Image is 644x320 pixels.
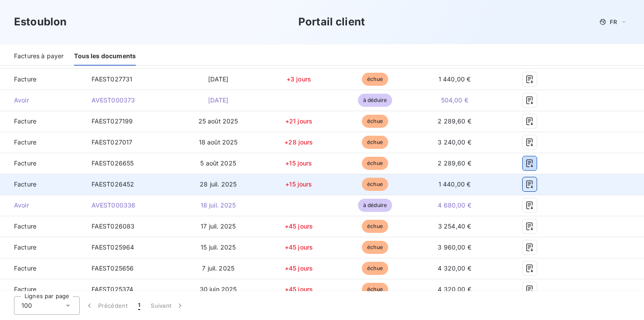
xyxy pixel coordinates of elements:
span: 30 juin 2025 [200,285,237,293]
span: AVEST000373 [92,96,135,104]
span: Facture [7,75,78,84]
span: +3 jours [287,75,311,83]
div: Factures à payer [14,47,64,66]
span: Facture [7,180,78,189]
span: FR [610,18,617,25]
h3: Estoublon [14,14,67,30]
span: 1 [138,301,140,310]
h3: Portail client [298,14,365,30]
span: échue [362,136,388,149]
span: 4 320,00 € [438,264,471,272]
button: Suivant [145,296,190,315]
span: échue [362,178,388,191]
span: 3 240,00 € [438,138,471,146]
span: à déduire [358,94,392,107]
span: FAEST025964 [92,243,134,251]
span: échue [362,115,388,128]
span: [DATE] [208,96,229,104]
span: échue [362,283,388,296]
span: 17 juil. 2025 [201,222,236,230]
span: +45 jours [285,243,313,251]
span: échue [362,241,388,254]
span: FAEST027017 [92,138,133,146]
span: 15 juil. 2025 [201,243,236,251]
span: 18 août 2025 [199,138,238,146]
span: Facture [7,243,78,252]
span: FAEST025374 [92,285,134,293]
span: Facture [7,159,78,168]
span: FAEST027731 [92,75,133,83]
span: 1 440,00 € [439,75,471,83]
span: +45 jours [285,222,313,230]
span: Facture [7,264,78,273]
span: échue [362,220,388,233]
span: +45 jours [285,264,313,272]
span: +28 jours [284,138,313,146]
span: 3 960,00 € [438,243,471,251]
span: 28 juil. 2025 [200,180,237,188]
span: Facture [7,117,78,126]
span: +45 jours [285,285,313,293]
span: FAEST026452 [92,180,134,188]
span: 18 juil. 2025 [201,201,236,209]
button: 1 [133,296,145,315]
span: échue [362,73,388,86]
button: Précédent [80,296,133,315]
span: 1 440,00 € [439,180,471,188]
span: 5 août 2025 [200,159,236,167]
span: 2 289,60 € [438,117,471,125]
span: à déduire [358,199,392,212]
div: Tous les documents [74,47,136,66]
span: FAEST026655 [92,159,134,167]
span: +15 jours [285,180,312,188]
span: Facture [7,138,78,147]
span: 4 320,00 € [438,285,471,293]
span: 100 [21,301,32,310]
span: FAEST025656 [92,264,134,272]
span: 25 août 2025 [198,117,238,125]
span: échue [362,157,388,170]
span: AVEST000336 [92,201,136,209]
span: 504,00 € [441,96,468,104]
span: échue [362,262,388,275]
span: +21 jours [285,117,312,125]
span: 3 254,40 € [438,222,471,230]
span: [DATE] [208,75,229,83]
span: 2 289,60 € [438,159,471,167]
span: FAEST027199 [92,117,133,125]
span: 7 juil. 2025 [202,264,234,272]
span: Avoir [7,96,78,105]
span: FAEST026083 [92,222,135,230]
span: Facture [7,285,78,294]
span: +15 jours [285,159,312,167]
span: 4 680,00 € [438,201,471,209]
span: Avoir [7,201,78,210]
span: Facture [7,222,78,231]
